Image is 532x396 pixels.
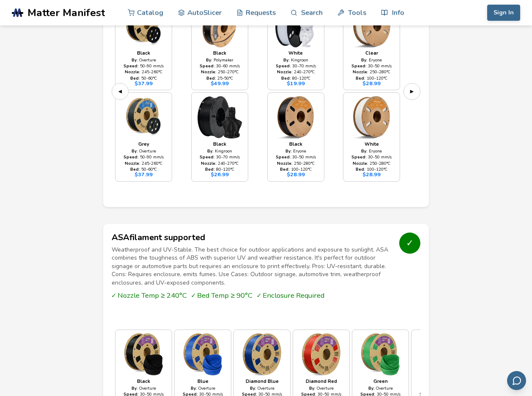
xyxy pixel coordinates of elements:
div: Kingroon [207,149,232,153]
strong: Nozzle: [201,69,217,75]
strong: By: [207,148,214,154]
strong: Bed: [205,166,215,172]
div: 25 - 50 °C [206,76,233,80]
strong: By: [283,57,290,63]
strong: Speed: [123,63,139,69]
strong: Bed: [130,166,140,172]
strong: Nozzle: [353,161,368,166]
strong: Speed: [351,63,367,69]
div: 30 - 60 mm/s [200,64,240,68]
div: 80 - 120 °C [205,167,234,172]
strong: Bed: [281,75,291,81]
div: $ 37.99 [134,172,153,177]
img: ASA - Diamond Blue [237,333,287,376]
button: ▶ [403,83,420,100]
div: 100 - 120 °C [356,167,387,172]
div: Overture [132,58,156,62]
div: $ 49.99 [211,80,229,86]
div: 250 - 280 °C [353,161,390,166]
span: ✓ Bed Temp ≥ 90°C [191,291,252,299]
div: 100 - 120 °C [280,167,312,172]
div: 80 - 120 °C [281,76,310,80]
span: ✓ Enclosure Required [257,291,324,299]
div: 245 - 260 °C [125,161,162,166]
img: ASA - Blue [178,333,228,376]
strong: Nozzle: [277,161,293,166]
div: 250 - 280 °C [353,69,390,74]
div: Black [137,379,150,385]
div: Black [213,142,226,147]
div: Black [213,51,226,56]
button: Sign In [487,5,520,21]
div: ✓ [399,233,420,254]
strong: By: [361,148,367,154]
strong: By: [250,385,256,391]
div: Diamond Red [306,379,337,385]
div: 30 - 50 mm/s [276,155,316,159]
button: Send feedback via email [507,371,526,390]
div: 250 - 280 °C [277,161,315,166]
div: $ 28.99 [362,80,381,86]
div: 30 - 70 mm/s [276,64,316,68]
div: Overture [191,386,215,390]
strong: By: [309,385,315,391]
div: Diamond Blue [246,379,279,385]
img: Nylon - Grey [119,96,168,138]
div: $ 28.99 [362,172,381,177]
div: Kingroon [283,58,308,62]
strong: By: [206,57,212,63]
div: 245 - 260 °C [125,69,162,74]
strong: By: [285,148,292,154]
img: ASA - Orange [415,333,464,376]
div: Green [373,379,388,385]
div: White [365,142,379,147]
strong: Nozzle: [201,161,217,166]
strong: Speed: [276,154,291,160]
div: Polymaker [206,58,233,62]
strong: By: [361,57,367,63]
img: Nylon - Black [271,96,321,138]
div: 30 - 50 mm/s [351,64,392,68]
img: ASA - Green [356,333,405,376]
div: 30 - 70 mm/s [200,155,240,159]
strong: By: [368,385,375,391]
div: 30 - 50 mm/s [351,155,392,159]
strong: Nozzle: [125,161,140,166]
p: Weatherproof and UV-Stable. The best choice for outdoor applications and exposure to sunlight. AS... [112,246,393,287]
a: GreyBy: OvertureSpeed: 50-90 mm/sNozzle: 245-260°CBed: 50-60°C$37.99 [115,92,172,181]
div: 250 - 270 °C [201,69,239,74]
img: Nylon - White [271,5,321,47]
img: Nylon - Black [119,5,168,47]
strong: By: [132,385,138,391]
div: 50 - 60 °C [130,167,157,172]
strong: By: [132,57,138,63]
a: WhiteBy: EryoneSpeed: 30-50 mm/sNozzle: 250-280°CBed: 100-120°C$28.99 [343,92,400,181]
div: Overture [132,386,156,390]
div: Eryone [285,149,306,153]
a: WhiteBy: KingroonSpeed: 30-70 mm/sNozzle: 240-270°CBed: 80-120°C$19.99 [267,1,324,90]
h3: ASA filament supported [112,233,393,242]
div: 50 - 60 °C [130,76,157,80]
strong: Nozzle: [125,69,140,75]
strong: Nozzle: [353,69,368,75]
div: $ 26.99 [211,172,229,177]
strong: Speed: [276,63,291,69]
button: ◀ [112,83,129,100]
div: 240 - 270 °C [201,161,239,166]
div: Clear [365,51,378,56]
div: Eryone [361,149,382,153]
strong: Bed: [206,75,216,81]
a: BlackBy: KingroonSpeed: 30-70 mm/sNozzle: 240-270°CBed: 80-120°C$26.99 [191,92,248,181]
strong: Bed: [356,75,365,81]
img: ASA - Black [119,333,168,376]
img: ASA - Diamond Red [296,333,346,376]
strong: Bed: [130,75,140,81]
strong: By: [132,148,138,154]
img: Nylon - Black [195,96,244,138]
img: Nylon - Black [195,5,244,47]
span: Matter Manifest [27,7,105,19]
div: Overture [309,386,334,390]
strong: Speed: [200,154,215,160]
strong: Speed: [351,154,367,160]
div: Overture [250,386,274,390]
